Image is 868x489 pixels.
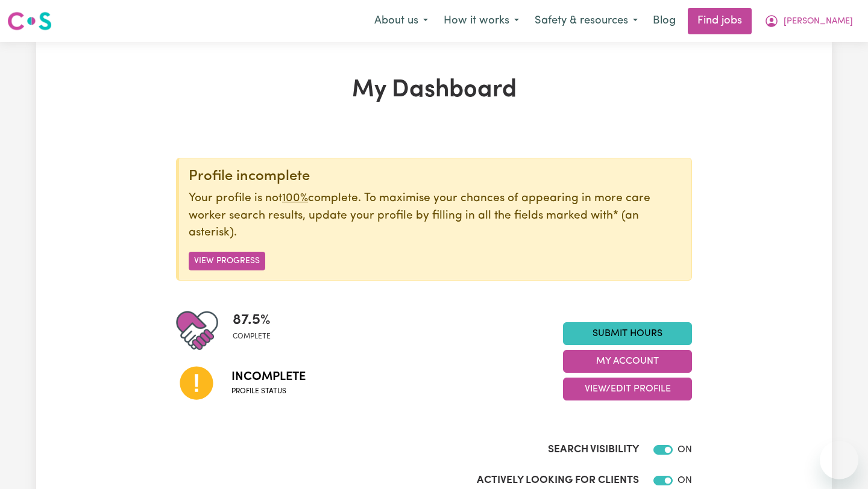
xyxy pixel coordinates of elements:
a: Blog [646,8,683,34]
div: Profile completeness: 87.5% [233,310,280,352]
button: My Account [563,350,692,373]
u: 100% [282,193,308,204]
button: View Progress [189,252,265,270]
iframe: Button to launch messaging window [820,441,858,479]
span: Profile status [231,386,306,397]
span: [PERSON_NAME] [784,15,853,28]
button: Safety & resources [527,8,646,34]
span: 87.5 % [233,310,271,331]
label: Actively Looking for Clients [477,473,639,488]
span: Incomplete [231,368,306,386]
button: My Account [756,8,861,34]
a: Careseekers logo [7,7,52,35]
span: complete [233,331,271,342]
h1: My Dashboard [176,76,692,105]
span: ON [678,445,692,455]
label: Search Visibility [548,442,639,458]
a: Submit Hours [563,322,692,345]
span: ON [678,476,692,485]
img: Careseekers logo [7,10,52,32]
div: Profile incomplete [189,168,682,185]
a: Find jobs [688,8,752,34]
p: Your profile is not complete. To maximise your chances of appearing in more care worker search re... [189,190,682,242]
button: How it works [436,8,527,34]
button: View/Edit Profile [563,378,692,400]
button: About us [366,8,436,34]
